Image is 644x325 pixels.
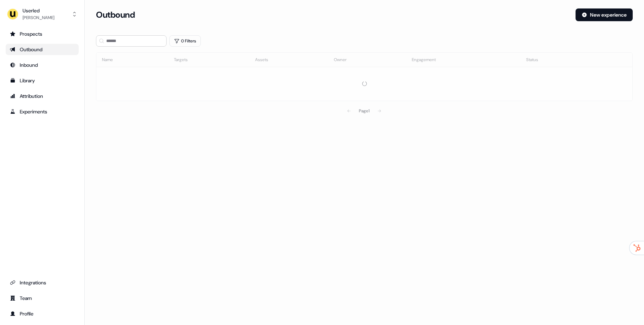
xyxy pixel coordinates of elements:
a: Go to integrations [6,277,79,288]
button: Userled[PERSON_NAME] [6,6,79,23]
div: Profile [10,310,74,317]
div: Inbound [10,61,74,69]
div: Prospects [10,30,74,37]
a: Go to attribution [6,90,79,102]
div: Experiments [10,108,74,115]
h3: Outbound [96,10,135,20]
button: 0 Filters [169,35,201,47]
a: Go to outbound experience [6,44,79,55]
div: Library [10,77,74,84]
a: Go to profile [6,308,79,319]
a: Go to prospects [6,28,79,40]
div: Attribution [10,93,74,100]
button: New experience [576,8,633,21]
a: Go to experiments [6,106,79,117]
div: Outbound [10,46,74,53]
a: Go to Inbound [6,59,79,71]
div: [PERSON_NAME] [23,14,54,21]
div: Integrations [10,279,74,286]
div: Userled [23,7,54,14]
div: Team [10,295,74,302]
a: Go to team [6,292,79,304]
a: Go to templates [6,75,79,86]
